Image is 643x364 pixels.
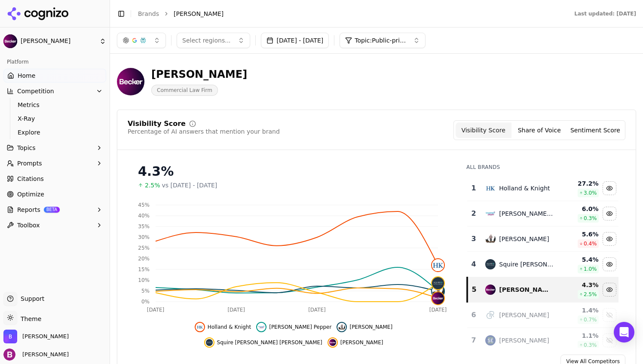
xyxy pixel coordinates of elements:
img: gray robinson [485,310,496,320]
img: squire patton boggs [485,259,496,269]
div: Squire [PERSON_NAME] [PERSON_NAME] [499,260,553,269]
span: vs [DATE] - [DATE] [162,181,217,190]
span: [PERSON_NAME] [21,37,96,45]
span: Select regions... [182,36,231,45]
div: [PERSON_NAME] [499,336,549,345]
span: Metrics [18,101,92,109]
a: X-Ray [14,113,96,125]
img: becker [485,284,496,295]
div: Platform [3,55,106,69]
span: Citations [17,174,44,183]
tspan: 30% [138,234,150,240]
span: 0.4 % [584,240,597,247]
button: ReportsBETA [3,203,106,217]
div: [PERSON_NAME] [151,67,247,81]
button: Prompts [3,156,106,170]
span: Support [17,294,44,303]
div: [PERSON_NAME] [499,311,549,319]
img: Becker [3,330,17,343]
span: Home [18,71,35,80]
tr: 3duane morris[PERSON_NAME]5.6%0.4%Hide duane morris data [467,226,619,252]
tr: 5becker[PERSON_NAME]4.3%2.5%Hide becker data [467,277,619,303]
img: troutman pepper [258,324,265,330]
span: Holland & Knight [208,324,251,330]
a: Explore [14,126,96,138]
tr: 4squire patton boggsSquire [PERSON_NAME] [PERSON_NAME]5.4%1.0%Hide squire patton boggs data [467,252,619,277]
span: Commercial Law Firm [151,85,218,96]
tspan: 35% [138,223,150,229]
div: [PERSON_NAME] Pepper [499,209,553,218]
span: Theme [17,315,41,322]
button: [DATE] - [DATE] [261,33,329,48]
span: [PERSON_NAME] [349,324,392,330]
button: Hide holland & knight data [603,181,616,195]
span: BETA [44,207,60,213]
button: Hide troutman pepper data [603,207,616,220]
div: Open Intercom Messenger [614,322,634,343]
div: Holland & Knight [499,184,550,193]
span: 1.0 % [584,266,597,272]
button: Hide squire patton boggs data [603,257,616,271]
span: Topic: Public-private partnerships [355,36,406,45]
span: X-Ray [18,114,92,123]
img: holland & knight [432,259,444,271]
img: holland & knight [485,183,496,193]
div: Visibility Score [128,120,186,127]
img: holland & knight [196,324,203,330]
div: 27.2 % [560,179,598,188]
div: 3 [471,234,477,244]
button: Topics [3,141,106,155]
tspan: [DATE] [429,307,447,313]
div: 1 [471,183,477,193]
div: All Brands [466,164,619,171]
span: Competition [17,87,54,95]
div: 6.0 % [560,205,598,213]
div: [PERSON_NAME] [499,285,553,294]
nav: breadcrumb [138,9,557,18]
button: Hide holland & knight data [195,322,251,332]
button: Hide becker data [328,337,383,348]
img: Becker [3,349,15,361]
tspan: [DATE] [308,307,326,313]
button: Hide becker data [603,283,616,297]
span: Becker [22,333,69,340]
div: 7 [471,335,477,346]
tspan: [DATE] [147,307,165,313]
span: 2.5 % [584,291,597,298]
button: Hide duane morris data [337,322,392,332]
img: squire patton boggs [206,339,213,346]
img: becker [432,292,444,304]
span: [PERSON_NAME] [340,339,383,346]
button: Open organization switcher [3,330,69,343]
span: 0.3 % [584,215,597,222]
div: 4.3% [138,164,449,179]
a: Home [3,69,106,83]
tspan: 45% [138,202,150,208]
button: Show saul ewing data [603,333,616,347]
tspan: 15% [138,266,150,272]
tr: 1holland & knightHolland & Knight27.2%3.0%Hide holland & knight data [467,176,619,201]
tspan: 10% [138,277,150,283]
img: saul ewing [485,335,496,346]
a: Citations [3,172,106,186]
span: Toolbox [17,221,40,229]
div: 1.4 % [560,306,598,315]
span: 3.0 % [584,190,597,196]
tr: 7saul ewing[PERSON_NAME]1.1%0.3%Show saul ewing data [467,328,619,353]
tspan: 5% [141,288,150,294]
div: 6 [471,310,477,320]
tspan: 40% [138,213,150,219]
img: squire patton boggs [432,277,444,289]
a: Optimize [3,187,106,201]
span: [PERSON_NAME] [19,351,69,358]
tspan: 20% [138,256,150,262]
span: [PERSON_NAME] Pepper [269,324,331,330]
span: 0.3 % [584,342,597,349]
button: Toolbox [3,218,106,232]
button: Hide squire patton boggs data [204,337,322,348]
img: troutman pepper [485,208,496,219]
div: 2 [471,208,477,219]
button: Share of Voice [511,122,567,138]
span: Topics [17,144,36,152]
span: 0.7 % [584,316,597,323]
